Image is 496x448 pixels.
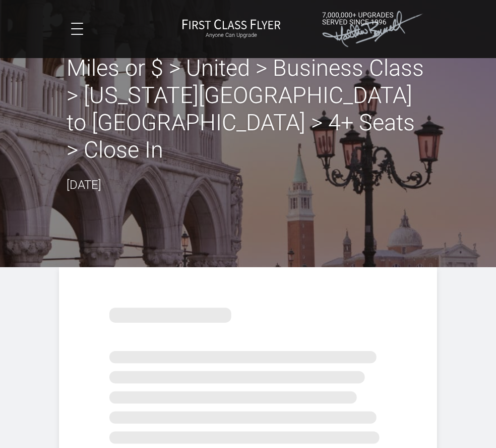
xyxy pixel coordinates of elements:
[67,55,429,164] h2: Miles or $ > United > Business Class > ‎[US_STATE][GEOGRAPHIC_DATA] to [GEOGRAPHIC_DATA] > 4+ Sea...
[182,19,281,29] img: First Class Flyer
[182,19,281,39] a: First Class FlyerAnyone Can Upgrade
[67,178,101,192] time: [DATE]
[182,32,281,39] small: Anyone Can Upgrade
